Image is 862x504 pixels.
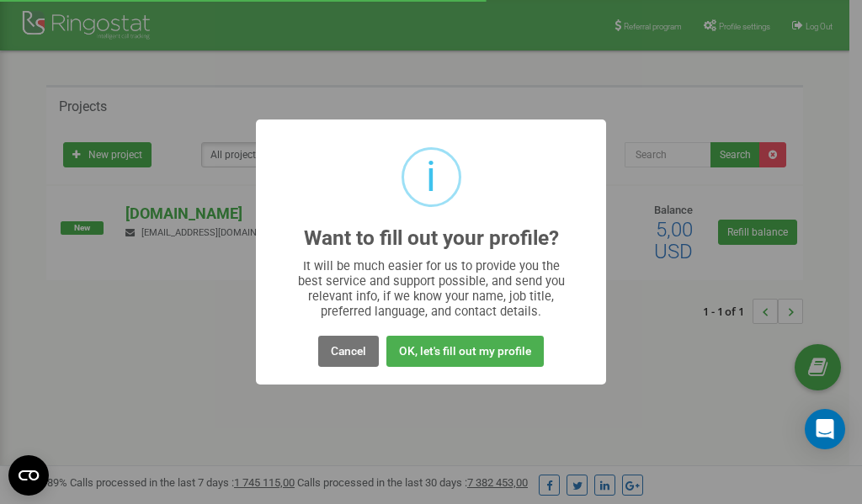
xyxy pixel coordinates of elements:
button: Open CMP widget [8,455,49,496]
h2: Want to fill out your profile? [304,227,559,250]
div: i [426,150,436,204]
button: OK, let's fill out my profile [386,336,544,367]
div: It will be much easier for us to provide you the best service and support possible, and send you ... [290,258,573,319]
div: Open Intercom Messenger [805,409,845,449]
button: Cancel [318,336,379,367]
